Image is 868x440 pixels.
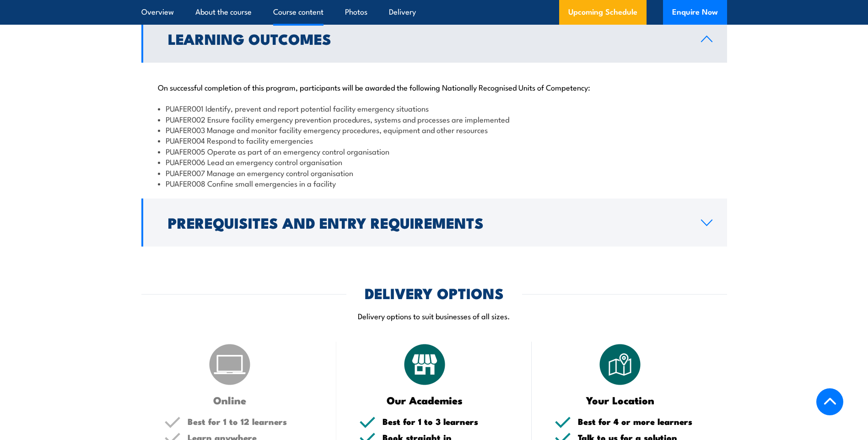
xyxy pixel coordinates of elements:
[578,417,704,426] h5: Best for 4 or more learners
[158,156,711,167] li: PUAFER006 Lead an emergency control organisation
[158,146,711,156] li: PUAFER005 Operate as part of an emergency control organisation
[141,15,727,63] a: Learning Outcomes
[158,114,711,124] li: PUAFER002 Ensure facility emergency prevention procedures, systems and processes are implemented
[158,135,711,145] li: PUAFER004 Respond to facility emergencies
[141,199,727,247] a: Prerequisites and Entry Requirements
[555,395,686,405] h3: Your Location
[188,417,314,426] h5: Best for 1 to 12 learners
[141,311,727,321] p: Delivery options to suit businesses of all sizes.
[168,216,686,229] h2: Prerequisites and Entry Requirements
[383,417,509,426] h5: Best for 1 to 3 learners
[164,395,296,405] h3: Online
[158,124,711,135] li: PUAFER003 Manage and monitor facility emergency procedures, equipment and other resources
[158,167,711,178] li: PUAFER007 Manage an emergency control organisation
[158,103,711,113] li: PUAFER001 Identify, prevent and report potential facility emergency situations
[365,286,504,299] h2: DELIVERY OPTIONS
[168,32,686,45] h2: Learning Outcomes
[158,178,711,188] li: PUAFER008 Confine small emergencies in a facility
[158,82,711,91] p: On successful completion of this program, participants will be awarded the following Nationally R...
[359,395,491,405] h3: Our Academies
